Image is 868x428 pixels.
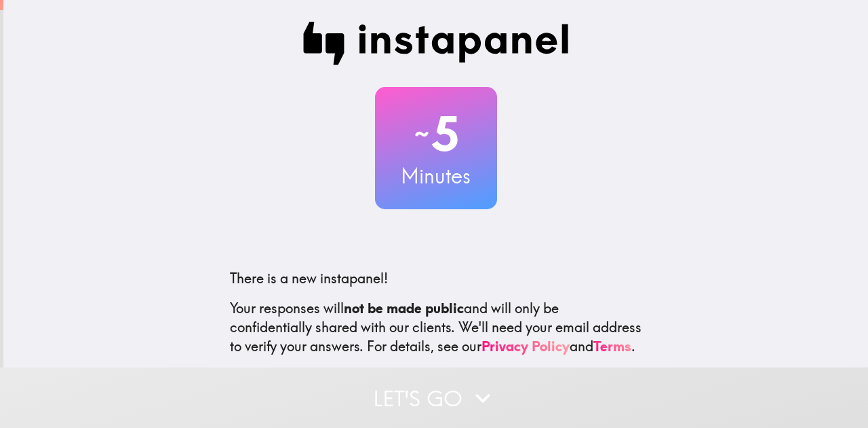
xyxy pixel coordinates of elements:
[412,113,431,154] span: ~
[230,270,388,287] span: There is a new instapanel!
[481,338,570,355] a: Privacy Policy
[230,299,642,356] p: Your responses will and will only be confidentially shared with our clients. We'll need your emai...
[593,338,631,355] a: Terms
[303,22,569,65] img: Instapanel
[375,106,497,162] h2: 5
[230,367,642,405] p: This invite is exclusively for you, please do not share it. Complete it soon because spots are li...
[344,300,464,317] b: not be made public
[375,162,497,190] h3: Minutes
